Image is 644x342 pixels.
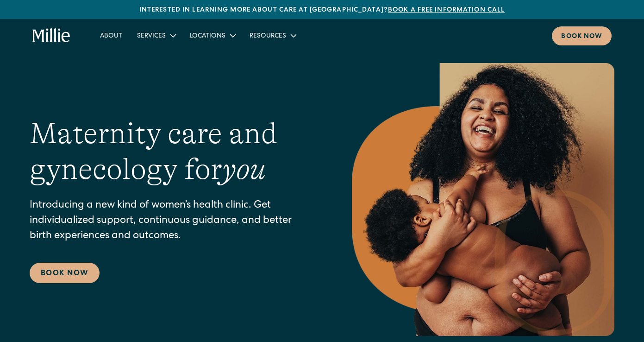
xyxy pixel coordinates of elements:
[182,28,242,43] div: Locations
[561,32,602,42] div: Book now
[30,198,315,244] p: Introducing a new kind of women’s health clinic. Get individualized support, continuous guidance,...
[242,28,303,43] div: Resources
[32,28,70,43] a: home
[93,28,130,43] a: About
[352,63,614,336] img: Smiling mother with her baby in arms, celebrating body positivity and the nurturing bond of postp...
[190,32,225,41] div: Locations
[30,263,100,283] a: Book Now
[30,116,315,187] h1: Maternity care and gynecology for
[137,32,166,41] div: Services
[388,7,505,13] a: Book a free information call
[222,152,266,186] em: you
[250,32,286,41] div: Resources
[552,26,612,45] a: Book now
[130,28,182,43] div: Services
